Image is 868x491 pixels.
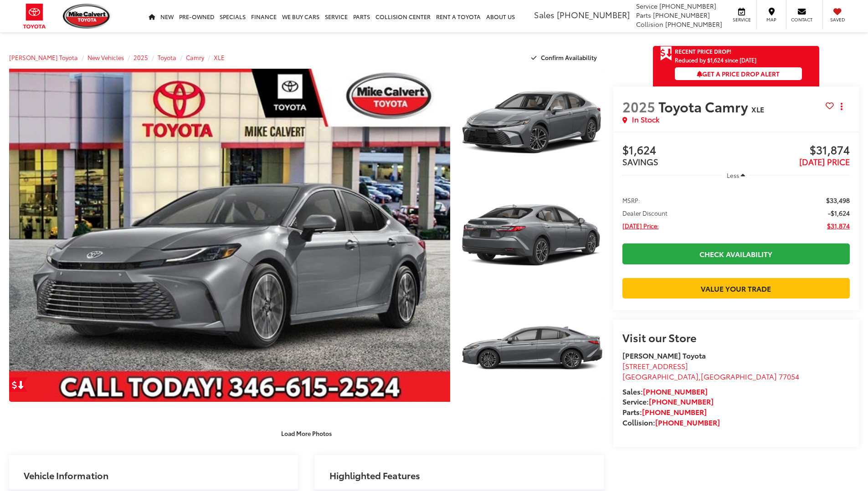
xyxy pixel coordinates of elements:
[751,104,764,114] span: XLE
[9,53,78,61] a: [PERSON_NAME] Toyota
[675,57,802,63] span: Reduced by $1,624 since [DATE]
[653,46,819,57] a: Get Price Drop Alert Recent Price Drop!
[534,9,555,20] span: Sales
[636,20,663,29] span: Collision
[5,67,454,404] img: 2025 Toyota Camry XLE
[24,470,108,480] h2: Vehicle Information
[622,386,708,396] strong: Sales:
[186,53,204,61] a: Camry
[9,69,450,402] a: Expand Photo 0
[460,182,604,289] a: Expand Photo 2
[727,171,739,179] span: Less
[736,144,850,157] span: $31,874
[701,371,777,381] span: [GEOGRAPHIC_DATA]
[834,98,850,114] button: Actions
[658,96,751,116] span: Toyota Camry
[828,208,850,218] span: -$1,624
[636,10,651,20] span: Parts
[659,1,716,10] span: [PHONE_NUMBER]
[632,114,659,125] span: In Stock
[622,371,799,381] span: ,
[541,53,597,61] span: Confirm Availability
[642,406,707,417] a: [PHONE_NUMBER]
[826,196,850,205] span: $33,498
[649,396,714,406] a: [PHONE_NUMBER]
[636,1,657,10] span: Service
[731,16,752,23] span: Service
[557,9,630,20] span: [PHONE_NUMBER]
[799,156,850,167] span: [DATE] PRICE
[622,360,688,371] span: [STREET_ADDRESS]
[841,103,842,110] span: dropdown dots
[643,386,708,396] a: [PHONE_NUMBER]
[622,278,850,299] a: Value Your Trade
[622,144,736,157] span: $1,624
[458,293,605,403] img: 2025 Toyota Camry XLE
[460,69,604,177] a: Expand Photo 1
[722,167,750,183] button: Less
[622,396,714,406] strong: Service:
[275,425,338,441] button: Load More Photos
[660,46,672,61] span: Get Price Drop Alert
[526,50,604,66] button: Confirm Availability
[622,208,668,218] span: Dealer Discount
[653,10,710,20] span: [PHONE_NUMBER]
[622,331,850,343] h2: Visit our Store
[827,16,847,23] span: Saved
[697,69,780,78] span: Get a Price Drop Alert
[87,53,124,61] a: New Vehicles
[622,156,658,167] span: SAVINGS
[791,16,812,23] span: Contact
[134,53,148,61] a: 2025
[655,417,720,427] a: [PHONE_NUMBER]
[622,417,720,427] strong: Collision:
[622,196,640,205] span: MSRP:
[622,406,707,417] strong: Parts:
[458,180,605,290] img: 2025 Toyota Camry XLE
[622,96,655,116] span: 2025
[158,53,176,61] a: Toyota
[63,4,111,29] img: Mike Calvert Toyota
[675,47,731,55] span: Recent Price Drop!
[458,67,605,177] img: 2025 Toyota Camry XLE
[329,470,420,480] h2: Highlighted Features
[622,371,699,381] span: [GEOGRAPHIC_DATA]
[761,16,781,23] span: Map
[827,221,850,230] span: $31,874
[622,350,706,360] strong: [PERSON_NAME] Toyota
[665,20,722,29] span: [PHONE_NUMBER]
[9,377,27,392] a: Get Price Drop Alert
[214,53,225,61] a: XLE
[622,221,659,230] span: [DATE] Price:
[622,360,799,381] a: [STREET_ADDRESS] [GEOGRAPHIC_DATA],[GEOGRAPHIC_DATA] 77054
[460,294,604,402] a: Expand Photo 3
[622,243,850,264] a: Check Availability
[779,371,799,381] span: 77054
